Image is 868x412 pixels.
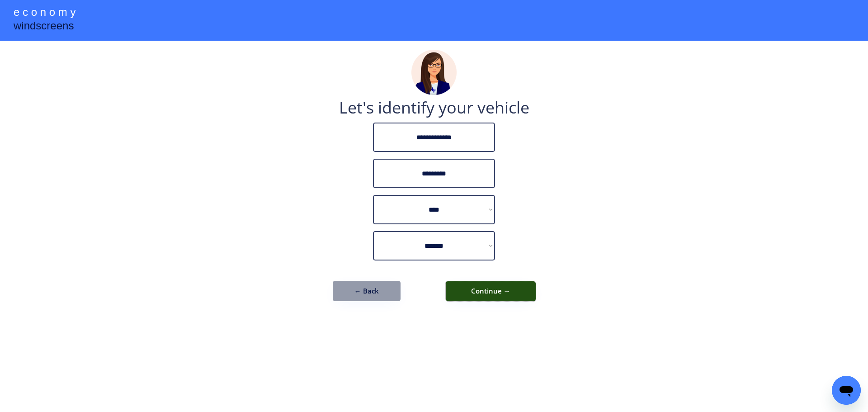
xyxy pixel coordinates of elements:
div: windscreens [14,18,74,36]
img: madeline.png [411,50,457,95]
iframe: Button to launch messaging window [832,376,861,405]
button: ← Back [333,281,401,301]
button: Continue → [446,281,536,301]
div: e c o n o m y [14,5,75,22]
div: Let's identify your vehicle [339,99,529,116]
